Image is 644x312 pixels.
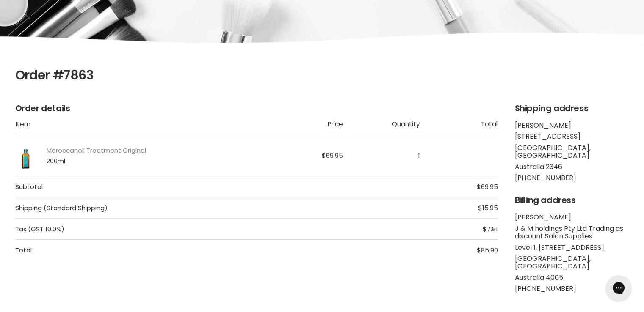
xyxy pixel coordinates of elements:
a: Moroccanoil Treatment Original [47,147,146,154]
span: Subtotal [15,176,421,197]
td: 1 [343,135,420,176]
h2: Order details [15,104,498,113]
span: $85.90 [477,246,498,255]
li: [PERSON_NAME] [515,122,629,129]
h2: Shipping address [515,104,629,113]
li: Australia 2346 [515,163,629,171]
th: Price [266,120,343,135]
li: [PHONE_NUMBER] [515,285,629,293]
h2: Billing address [515,195,629,205]
span: 200ml [47,158,161,164]
li: [STREET_ADDRESS] [515,133,629,140]
th: Item [15,120,266,135]
li: [PERSON_NAME] [515,213,629,221]
li: Level 1, [STREET_ADDRESS] [515,244,629,252]
span: $15.95 [478,203,498,212]
span: $69.95 [477,182,498,191]
iframe: Gorgias live chat messenger [602,272,636,304]
li: [PHONE_NUMBER] [515,174,629,182]
li: [GEOGRAPHIC_DATA], [GEOGRAPHIC_DATA] [515,255,629,271]
li: [GEOGRAPHIC_DATA], [GEOGRAPHIC_DATA] [515,144,629,160]
span: Total [15,240,421,261]
h1: Order #7863 [15,68,629,83]
span: $69.95 [322,151,343,160]
span: Shipping (Standard Shipping) [15,197,421,218]
th: Quantity [343,120,420,135]
th: Total [420,120,498,135]
span: $7.81 [483,224,498,233]
li: J & M holdings Pty Ltd Trading as discount Salon Supplies [515,225,629,241]
li: Australia 4005 [515,274,629,282]
img: Moroccanoil Treatment Original - 200ml [15,142,36,169]
span: Tax (GST 10.0%) [15,219,421,240]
